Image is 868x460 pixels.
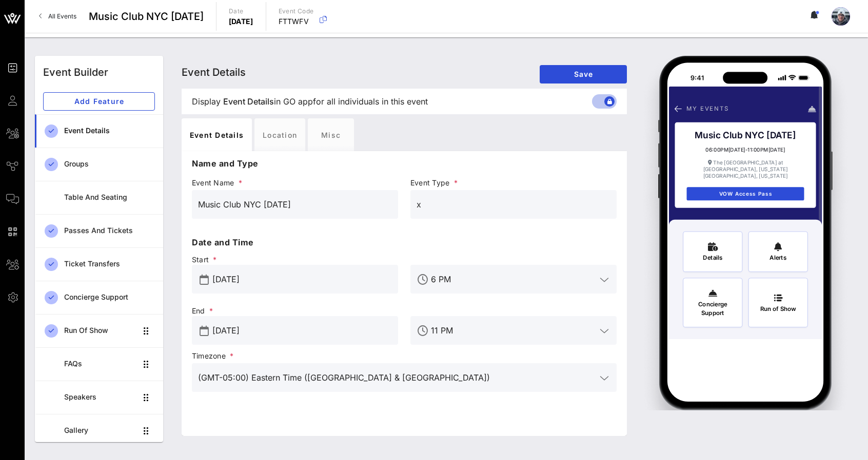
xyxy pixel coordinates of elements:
[431,322,596,339] input: End Time
[313,95,428,108] span: for all individuals in this event
[35,314,163,347] a: Run of Show
[64,127,155,135] div: Event Details
[35,148,163,181] a: Groups
[48,12,76,20] span: All Events
[33,8,83,25] a: All Events
[89,9,204,24] span: Music Club NYC [DATE]
[64,293,155,302] div: Concierge Support
[308,118,354,151] div: Misc
[35,214,163,247] a: Passes and Tickets
[35,381,163,414] a: Speakers
[192,255,398,265] span: Start
[35,414,163,447] a: Gallery
[212,322,392,339] input: End Date
[200,326,209,336] button: prepend icon
[64,160,155,169] div: Groups
[229,6,253,16] p: Date
[64,426,136,435] div: Gallery
[35,247,163,281] a: Ticket Transfers
[64,393,136,402] div: Speakers
[540,65,627,83] button: Save
[192,351,617,361] span: Timezone
[254,118,305,151] div: Location
[52,97,146,106] span: Add Feature
[192,157,617,170] p: Name and Type
[35,347,163,381] a: FAQs
[182,118,252,151] div: Event Details
[192,178,398,188] span: Event Name
[431,271,596,287] input: Start Time
[64,326,136,335] div: Run of Show
[192,306,398,316] span: End
[198,369,596,386] input: Timezone
[64,260,155,268] div: Ticket Transfers
[192,95,428,108] span: Display in GO app
[279,16,314,27] p: FTTWFV
[417,196,610,213] input: Event Type
[43,65,108,80] div: Event Builder
[198,196,392,213] input: Event Name
[200,275,209,285] button: prepend icon
[410,178,617,188] span: Event Type
[35,114,163,148] a: Event Details
[64,360,136,368] div: FAQs
[35,281,163,314] a: Concierge Support
[229,16,253,27] p: [DATE]
[35,181,163,214] a: Table and Seating
[64,193,155,202] div: Table and Seating
[64,226,155,235] div: Passes and Tickets
[223,95,274,108] span: Event Details
[548,70,619,78] span: Save
[43,92,155,111] button: Add Feature
[182,66,246,78] span: Event Details
[279,6,314,16] p: Event Code
[212,271,392,287] input: Start Date
[192,236,617,248] p: Date and Time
